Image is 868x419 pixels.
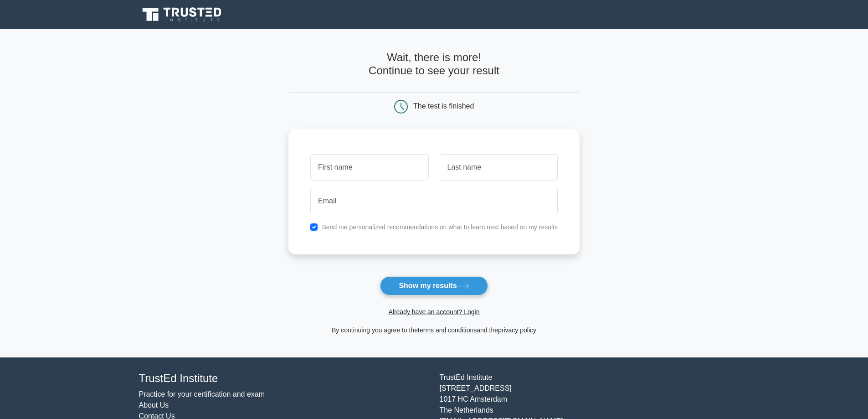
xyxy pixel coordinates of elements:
a: Already have an account? Login [388,308,479,316]
div: The test is finished [413,102,474,110]
button: Show my results [380,276,488,295]
h4: TrustEd Institute [139,372,429,385]
label: Send me personalized recommendations on what to learn next based on my results [322,223,558,231]
a: privacy policy [498,326,536,334]
h4: Wait, there is more! Continue to see your result [288,51,580,78]
a: About Us [139,401,169,409]
input: Last name [440,154,558,181]
a: Practice for your certification and exam [139,390,265,398]
div: By continuing you agree to the and the [283,325,585,336]
a: terms and conditions [418,326,477,334]
input: Email [310,188,558,214]
input: First name [310,154,428,181]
